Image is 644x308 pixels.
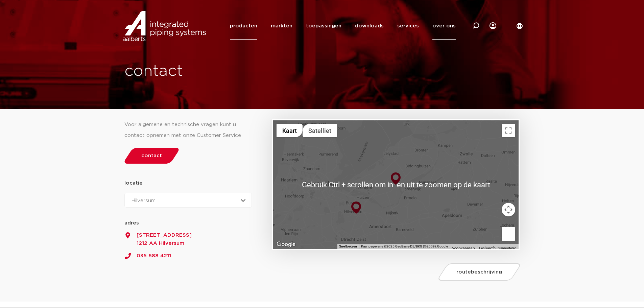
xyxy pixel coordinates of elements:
strong: locatie [124,181,143,186]
a: Een kaartfout rapporteren [479,246,517,250]
span: Kaartgegevens ©2025 GeoBasis-DE/BKG (©2009), Google [361,244,448,248]
span: Hilversum [132,198,156,203]
a: Voorwaarden (wordt geopend in een nieuw tabblad) [452,246,475,250]
div: Voor algemene en technische vragen kunt u contact opnemen met onze Customer Service [124,119,252,141]
button: Sneltoetsen [339,244,357,249]
h1: contact [124,61,347,82]
a: routebeschrijving [437,263,522,281]
a: over ons [432,12,456,40]
button: Satellietbeelden tonen [303,124,337,137]
button: Bedieningsopties voor de kaartweergave [502,203,515,216]
img: Google [275,240,297,249]
button: Weergave op volledig scherm aan- of uitzetten [502,124,515,137]
a: Dit gebied openen in Google Maps (er wordt een nieuw venster geopend) [275,240,297,249]
a: services [397,12,419,40]
a: markten [271,12,292,40]
button: Sleep Pegman de kaart op om Street View te openen [502,227,515,241]
a: contact [122,148,181,164]
span: routebeschrijving [456,269,502,275]
nav: Menu [230,12,456,40]
a: downloads [355,12,384,40]
a: toepassingen [306,12,341,40]
button: Stratenkaart tonen [277,124,303,137]
span: contact [141,153,162,158]
a: producten [230,12,257,40]
div: my IPS [490,12,496,40]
